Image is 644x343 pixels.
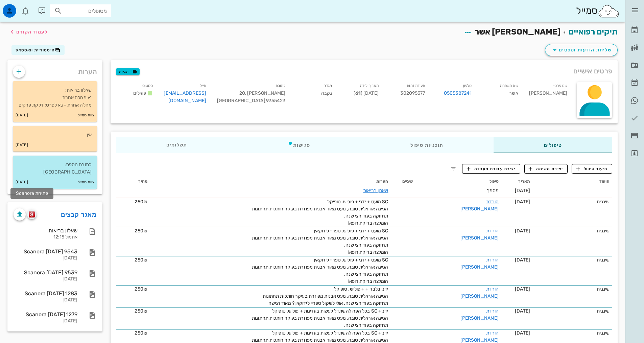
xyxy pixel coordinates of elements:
[535,256,610,264] div: שיננית
[116,68,140,75] button: תגיות
[8,26,48,38] button: לעמוד הקודם
[515,257,530,263] span: [DATE]
[263,286,388,306] span: ידני בלבד + + פוליש. טופיקל הגיינה אוראלית טובה, מעט אבנית מפוזרת בעיקר חותכות תחתונות תחזוקה בעו...
[78,179,94,186] small: צוות סמייל
[14,318,77,324] div: [DATE]
[252,308,388,328] span: ידני+ SC בכל הפה להשתדל לעשות בעדינות + פוליש. טופיקל הגיינה אוראלית טובה, מעט מאוד אבנית מפוזרת ...
[524,164,568,174] button: יצירת משימה
[14,234,77,240] div: אתמול 12:15
[16,29,48,35] span: לעמוד הקודם
[18,87,92,109] p: שאלון בריאות: ✔ מחלה אחרת מחלה אחרת - נא לפרט: דלקת פרקים
[61,228,75,233] span: הודעות
[487,188,499,193] span: מסמך
[324,84,332,88] small: מגדר
[415,176,501,187] th: טיפול
[515,228,530,234] span: [DATE]
[535,227,610,234] div: שיננית
[535,285,610,293] div: שיננית
[360,84,379,88] small: תאריך לידה
[16,112,28,119] small: [DATE]
[460,308,499,321] a: הורדת [PERSON_NAME]
[90,211,135,238] button: בית
[33,102,65,109] div: • לפני 22 שעות
[535,329,610,337] div: שיננית
[61,209,96,220] a: מאגר קבצים
[598,4,620,18] img: SmileCloud logo
[22,124,121,131] div: כתבו לנו
[18,161,92,176] p: כתובת נוספת: [GEOGRAPHIC_DATA]
[245,90,246,96] span: ,
[265,98,266,104] span: ,
[7,90,128,115] div: Profile image for מיכלזה קורה בפחות מ1 אחוז מהאנשים שמטא (פייסבוק, אינסטגרם וכו) לא נותנים לשלוח ...
[291,81,337,109] div: נקבה
[14,269,77,276] div: Scanora [DATE] 9539
[460,257,499,270] a: הורדת [PERSON_NAME]
[524,81,573,109] div: [PERSON_NAME]
[16,48,55,52] span: היסטוריית וואטסאפ
[14,227,77,234] div: שאלון בריאות
[462,164,520,174] button: יצירת עבודת מעבדה
[14,248,77,255] div: Scanora [DATE] 9543
[360,137,494,153] div: תוכניות טיפול
[14,48,122,60] p: שלום 👋
[14,276,77,282] div: [DATE]
[27,210,37,219] button: scanora logo
[119,69,137,75] span: תגיות
[535,307,610,315] div: שיננית
[108,95,121,109] img: Profile image for מיכל
[135,330,147,336] span: 250₪
[515,330,530,336] span: [DATE]
[573,66,612,76] span: פרטים אישיים
[529,166,563,172] span: יצירת משימה
[407,84,425,88] small: תעודת זהות
[400,90,425,96] span: 302095377
[463,84,472,88] small: טלפון
[45,211,90,238] button: הודעות
[66,102,105,109] div: [PERSON_NAME]
[515,286,530,292] span: [DATE]
[7,60,102,80] div: הערות
[515,199,530,205] span: [DATE]
[200,84,206,88] small: מייל
[572,164,612,174] button: תיעוד טיפול
[576,166,608,172] span: תיעוד טיפול
[239,90,286,96] span: [PERSON_NAME] 20
[14,311,77,318] div: Scanora [DATE] 1279
[18,131,92,139] p: אין
[150,176,391,187] th: הערות
[133,90,146,96] span: פעילים
[266,98,286,104] span: 9355423
[166,143,187,147] span: תשלומים
[535,198,610,205] div: שיננית
[135,308,147,314] span: 250₪
[16,179,28,186] small: [DATE]
[135,286,147,292] span: 250₪
[460,286,499,299] a: הורדת [PERSON_NAME]
[135,257,147,263] span: 250₪
[363,188,388,193] a: שאלון בריאות
[142,84,153,88] small: סטטוס
[116,176,150,187] th: מחיר
[14,60,122,71] p: איך אפשר לעזור?
[501,176,533,187] th: תאריך
[14,290,77,297] div: Scanora [DATE] 1283
[391,176,416,187] th: שיניים
[460,228,499,241] a: הורדת [PERSON_NAME]
[354,90,379,96] span: [DATE] ( )
[500,84,518,88] small: שם משפחה
[14,297,77,303] div: [DATE]
[7,11,19,23] div: סגור
[22,131,121,138] div: יחזור למצב מקוון בעוד תוך חצי שעה
[467,166,516,172] span: יצירת עבודת מעבדה
[7,79,128,115] div: הודעה שהתקבלה לאחרונהProfile image for מיכלזה קורה בפחות מ1 אחוז מהאנשים שמטא (פייסבוק, אינסטגרם ...
[14,255,77,261] div: [DATE]
[569,27,618,37] a: תיקים רפואיים
[217,98,266,104] span: [GEOGRAPHIC_DATA]
[237,137,360,153] div: פגישות
[475,27,560,37] span: [PERSON_NAME] אשר
[553,84,567,88] small: שם פרטי
[477,81,524,109] div: אשר
[252,228,388,255] span: SC מועט + ידני + פוליש. ספריי לידוקאין הגיינה אוראלית טובה, מעט מאוד אבנית מפוזרת בעיקר חותכות תח...
[533,176,612,187] th: תיעוד
[545,44,618,56] button: שליחת הודעות וטפסים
